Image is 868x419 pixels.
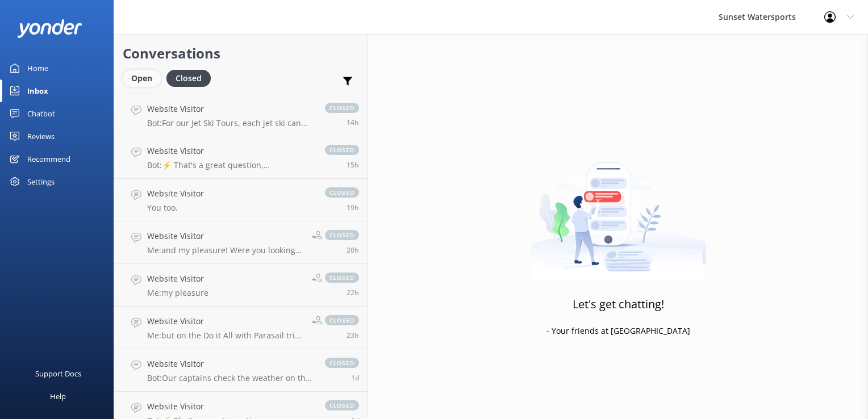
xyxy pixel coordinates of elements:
img: artwork of a man stealing a conversation from at giant smartphone [531,139,706,280]
h4: Website Visitor [147,230,303,242]
p: Bot: Our captains check the weather on the day of your trip, and if conditions are unsafe, the tr... [147,373,314,383]
h4: Website Visitor [147,187,204,200]
div: Reviews [27,125,55,148]
span: closed [325,358,359,368]
span: Sep 18 2025 05:59pm (UTC -05:00) America/Cancun [347,118,359,127]
h4: Website Visitor [147,400,314,413]
img: yonder-white-logo.png [17,19,82,38]
span: closed [325,145,359,155]
a: Website VisitorMe:my pleasureclosed22h [114,264,368,307]
span: closed [325,187,359,198]
h4: Website Visitor [147,103,314,115]
h2: Conversations [123,43,359,64]
div: Home [27,57,48,79]
div: Closed [166,70,211,87]
h4: Website Visitor [147,273,208,285]
p: Bot: ⚡ That's a great question, unfortunately I do not know the answer. I'm going to reach out to... [147,160,314,170]
div: Help [50,385,66,408]
span: closed [325,273,359,283]
span: Sep 18 2025 11:23am (UTC -05:00) America/Cancun [347,245,359,255]
span: Sep 18 2025 06:39am (UTC -05:00) America/Cancun [351,373,359,383]
h4: Website Visitor [147,315,303,328]
p: Me: my pleasure [147,288,208,298]
a: Open [123,72,166,84]
p: Me: and my pleasure! Were you looking at any other trips, activities, or rentals like golf carts? [147,245,303,255]
a: Website VisitorMe:but on the Do it All with Parasail trip, we also allow you to use the kayaks or... [114,307,368,349]
div: Chatbot [27,102,55,125]
h4: Website Visitor [147,358,314,370]
span: closed [325,230,359,240]
span: closed [325,315,359,325]
a: Website VisitorBot:For our Jet Ski Tours, each jet ski can carry up to 2 riders, and there's no e... [114,94,368,136]
a: Website VisitorMe:and my pleasure! Were you looking at any other trips, activities, or rentals li... [114,221,368,264]
div: Open [123,70,161,87]
div: Support Docs [35,362,81,385]
span: closed [325,400,359,410]
span: Sep 18 2025 09:45am (UTC -05:00) America/Cancun [347,288,359,298]
a: Website VisitorBot:⚡ That's a great question, unfortunately I do not know the answer. I'm going t... [114,136,368,179]
a: Website VisitorBot:Our captains check the weather on the day of your trip, and if conditions are ... [114,349,368,392]
h4: Website Visitor [147,145,314,157]
a: Closed [166,72,216,84]
p: Me: but on the Do it All with Parasail trip, we also allow you to use the kayaks or paddleboards ... [147,330,303,341]
div: Recommend [27,148,70,170]
p: - Your friends at [GEOGRAPHIC_DATA] [546,325,690,337]
p: You too. [147,203,204,213]
span: closed [325,103,359,113]
span: Sep 18 2025 08:41am (UTC -05:00) America/Cancun [347,330,359,340]
p: Bot: For our Jet Ski Tours, each jet ski can carry up to 2 riders, and there's no extra charge fo... [147,118,314,128]
div: Settings [27,170,55,193]
h3: Let's get chatting! [573,295,664,313]
span: Sep 18 2025 01:11pm (UTC -05:00) America/Cancun [347,203,359,212]
div: Inbox [27,79,48,102]
span: Sep 18 2025 04:44pm (UTC -05:00) America/Cancun [347,160,359,170]
a: Website VisitorYou too.closed19h [114,179,368,221]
